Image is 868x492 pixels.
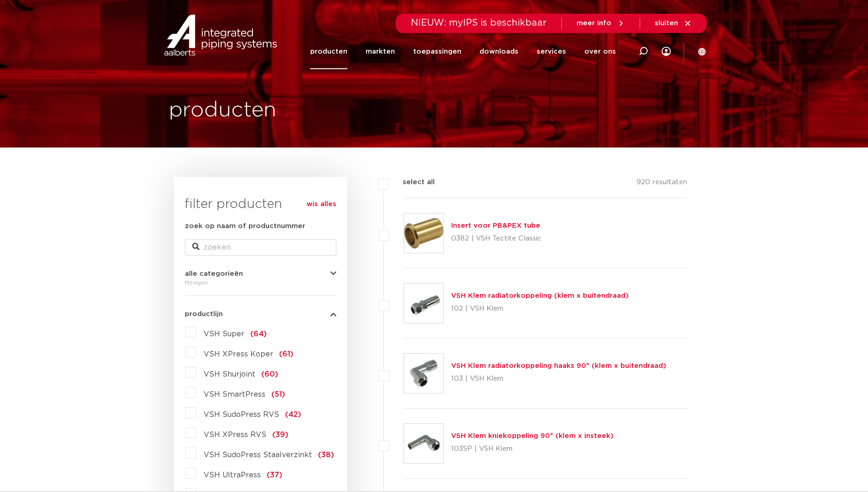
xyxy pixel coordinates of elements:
img: Thumbnail for VSH Klem kniekoppeling 90° (klem x insteek) [404,424,443,463]
input: zoeken [185,239,336,256]
button: productlijn [185,311,336,317]
p: 0382 | VSH Tectite Classic [451,231,541,246]
a: Insert voor PB&PEX tube [451,222,540,229]
span: productlijn [185,311,223,317]
a: VSH Klem radiatorkoppeling (klem x buitendraad) [451,292,629,299]
span: (60) [261,371,278,378]
label: select all [389,177,435,188]
span: NIEUW: myIPS is beschikbaar [411,18,547,27]
span: (61) [279,350,293,358]
span: VSH Super [204,330,244,338]
span: VSH UltraPress [204,471,261,479]
a: meer info [577,19,625,27]
a: wis alles [307,199,336,210]
a: VSH Klem kniekoppeling 90° (klem x insteek) [451,432,614,439]
div: fittingen [185,277,336,288]
span: (39) [272,431,288,438]
nav: Menu [310,34,616,69]
span: VSH SmartPress [204,391,265,398]
a: over ons [584,34,616,69]
a: producten [310,34,347,69]
p: 103SP | VSH Klem [451,442,614,456]
a: markten [366,34,395,69]
a: sluiten [655,19,692,27]
a: services [537,34,566,69]
label: zoek op naam of productnummer [185,221,305,232]
img: Thumbnail for VSH Klem radiatorkoppeling (klem x buitendraad) [404,284,443,323]
span: VSH XPress Koper [204,350,273,358]
span: VSH SudoPress Staalverzinkt [204,451,312,459]
h1: producten [169,96,276,125]
span: meer info [577,20,611,27]
h3: filter producten [185,195,336,213]
span: (42) [285,411,301,418]
span: VSH XPress RVS [204,431,266,438]
span: sluiten [655,20,678,27]
span: VSH Shurjoint [204,371,255,378]
span: (64) [250,330,267,338]
a: toepassingen [413,34,461,69]
a: VSH Klem radiatorkoppeling haaks 90° (klem x buitendraad) [451,362,666,369]
p: 920 resultaten [636,177,687,191]
span: (38) [318,451,334,459]
img: Thumbnail for VSH Klem radiatorkoppeling haaks 90° (klem x buitendraad) [404,354,443,393]
span: (37) [267,471,282,479]
span: alle categorieën [185,270,243,277]
p: 103 | VSH Klem [451,372,666,386]
span: (51) [271,391,285,398]
button: alle categorieën [185,270,336,277]
span: VSH SudoPress RVS [204,411,279,418]
p: 102 | VSH Klem [451,301,629,316]
a: downloads [480,34,518,69]
img: Thumbnail for Insert voor PB&PEX tube [404,213,443,253]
